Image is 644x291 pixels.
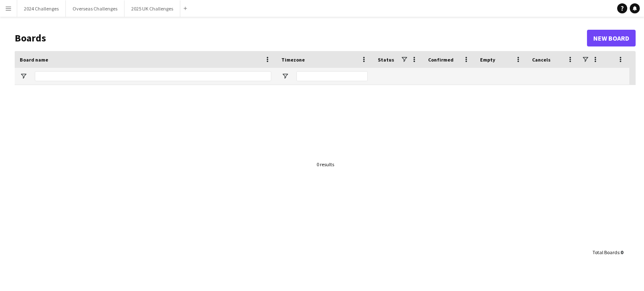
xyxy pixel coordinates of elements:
span: Timezone [281,57,305,63]
span: Empty [480,57,495,63]
div: 0 results [317,161,334,167]
button: Open Filter Menu [281,72,289,80]
span: Status [378,57,394,63]
button: 2025 UK Challenges [125,0,180,17]
input: Board name Filter Input [35,71,271,81]
button: Overseas Challenges [66,0,125,17]
button: 2024 Challenges [17,0,66,17]
span: Board name [20,57,48,63]
button: Open Filter Menu [20,72,27,80]
span: 0 [621,249,623,255]
span: Confirmed [428,57,454,63]
span: Total Boards [592,249,619,255]
h1: Boards [15,32,587,44]
a: New Board [587,30,636,46]
span: Cancels [532,57,551,63]
input: Timezone Filter Input [296,71,368,81]
div: : [592,244,623,260]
